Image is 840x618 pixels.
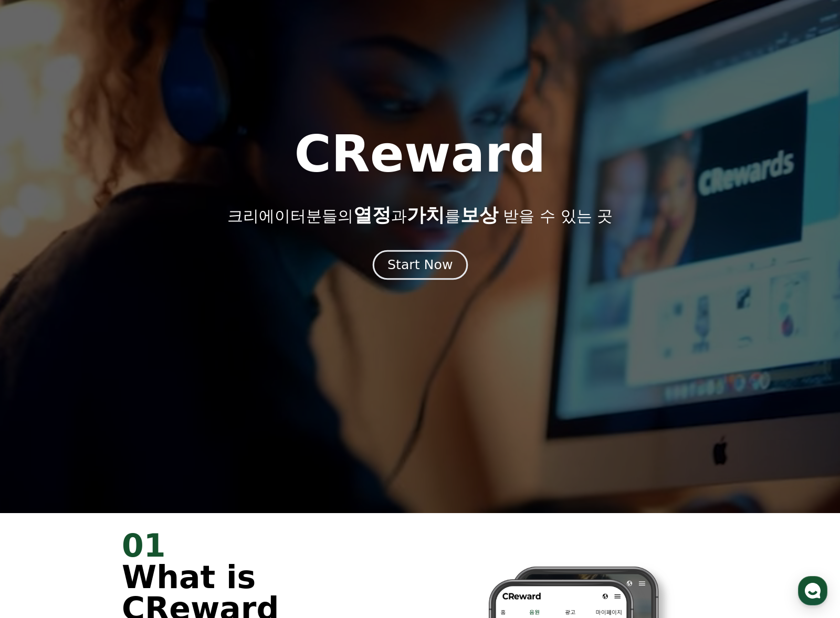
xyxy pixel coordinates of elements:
[69,333,135,359] a: 대화
[162,348,175,357] span: 설정
[372,250,467,280] button: Start Now
[122,530,407,561] div: 01
[407,204,445,226] span: 가치
[460,204,498,226] span: 보상
[3,333,69,359] a: 홈
[33,348,39,357] span: 홈
[96,349,109,357] span: 대화
[375,261,466,271] a: Start Now
[387,256,453,274] div: Start Now
[294,129,545,179] h1: CReward
[227,205,613,226] p: 크리에이터분들의 과 를 받을 수 있는 곳
[135,333,202,359] a: 설정
[353,204,391,226] span: 열정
